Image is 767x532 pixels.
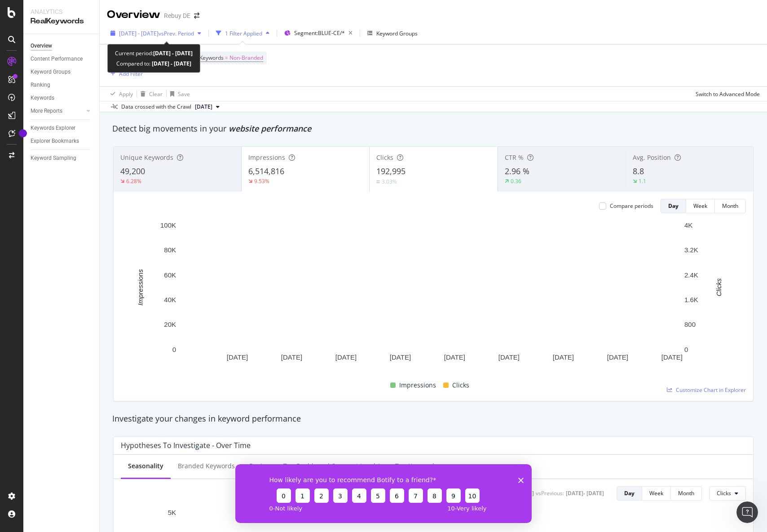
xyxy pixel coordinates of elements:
iframe: Survey from Botify [235,464,532,523]
text: [DATE] [390,353,411,361]
text: [DATE] [607,353,628,361]
span: Clicks [717,489,731,497]
text: 40K [164,296,176,303]
span: Unique Keywords [120,153,173,162]
span: Customize Chart in Explorer [676,386,746,394]
text: 4K [684,221,692,229]
text: 80K [164,246,176,254]
button: Month [671,486,702,501]
div: Rebuy DE [164,11,190,20]
text: [DATE] [498,353,520,361]
button: Clicks [709,486,746,501]
div: 1.1 [639,177,646,185]
span: 2.96 % [505,166,529,176]
div: 3.03% [382,178,397,185]
span: Clicks [376,153,393,162]
text: Impressions [137,269,144,305]
span: = [225,54,228,62]
text: 800 [684,321,696,328]
text: 20K [164,321,176,328]
div: Compared to: [116,58,191,69]
span: Impressions [399,380,436,391]
span: 6,514,816 [248,166,284,176]
text: [DATE] [553,353,574,361]
div: More Reports [31,106,62,116]
span: Non-Branded [229,52,263,64]
div: Explorer Bookmarks [31,136,79,146]
div: arrow-right-arrow-left [194,13,199,19]
text: 5K [168,508,176,516]
button: Day [617,486,642,501]
div: Day [624,489,635,497]
button: Keyword Groups [364,26,421,40]
div: vs Previous : [536,489,564,497]
button: Month [715,199,746,213]
div: Compare periods [610,202,653,210]
div: Content Performance [31,54,83,64]
text: Clicks [715,278,723,296]
div: Week [649,489,663,497]
svg: A chart. [121,220,739,376]
text: [DATE] [661,353,683,361]
b: [DATE] - [DATE] [153,49,193,57]
div: Branded Keywords [178,462,235,470]
a: Customize Chart in Explorer [667,386,746,394]
span: Clicks [452,380,469,391]
div: Analytics [31,7,92,16]
div: Keywords Explorer [31,123,75,133]
iframe: Intercom live chat [736,501,758,523]
div: Switch to Advanced Mode [696,90,760,98]
text: 60K [164,271,176,279]
a: Keyword Sampling [31,154,93,163]
div: Month [678,489,694,497]
span: Avg. Position [633,153,671,162]
div: Overview [107,7,160,22]
div: Detect big movements in your [112,123,754,135]
b: [DATE] - [DATE] [150,60,191,67]
div: Data crossed with the Crawl [121,103,191,111]
span: vs Prev. Period [159,30,194,37]
button: Clear [137,87,163,101]
div: Seasonality [128,462,163,470]
div: Month [722,202,738,210]
a: Keyword Groups [31,67,93,77]
a: More Reports [31,106,84,116]
div: RealKeywords [31,16,92,26]
a: Keywords [31,93,93,103]
div: Keyword Groups [376,30,418,37]
button: Week [686,199,715,213]
button: Add Filter [107,68,143,79]
text: 0 [684,346,688,353]
span: 192,995 [376,166,406,176]
button: [DATE] - [DATE]vsPrev. Period [107,26,205,40]
button: [DATE] [191,101,223,112]
span: Impressions [248,153,285,162]
span: 49,200 [120,166,145,176]
a: Keywords Explorer [31,123,93,133]
div: Investigate your changes in keyword performance [112,413,754,425]
div: Device [249,462,269,470]
span: 2024 Sep. 24th [195,103,212,111]
div: Save [178,90,190,98]
a: Explorer Bookmarks [31,136,93,146]
text: [DATE] [227,353,248,361]
a: Ranking [31,80,93,90]
div: Keyword Groups [31,67,71,77]
div: [DATE] - [DATE] [566,489,604,497]
span: Segment: BLUE-CE/* [294,29,345,37]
